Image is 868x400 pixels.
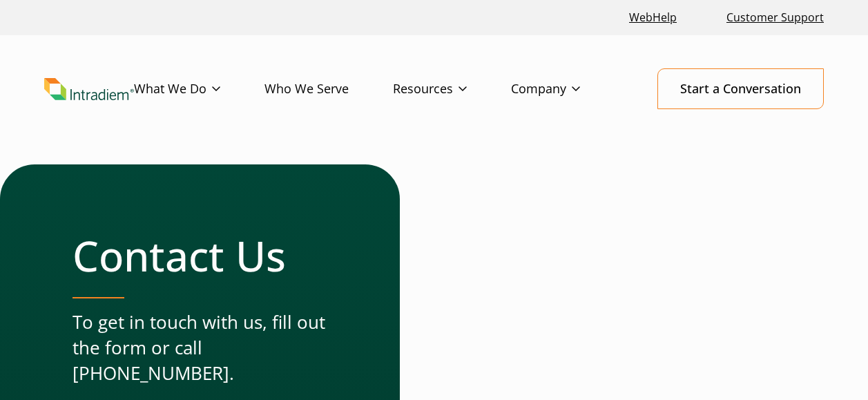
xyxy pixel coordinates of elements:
a: Who We Serve [264,69,393,109]
a: Link opens in a new window [624,3,682,32]
a: What We Do [134,69,264,109]
h1: Contact Us [73,231,345,280]
img: Intradiem [44,78,134,100]
a: Resources [393,69,511,109]
a: Start a Conversation [657,68,824,109]
a: Link to homepage of Intradiem [44,78,134,100]
p: To get in touch with us, fill out the form or call [PHONE_NUMBER]. [73,309,345,387]
a: Company [511,69,624,109]
a: Customer Support [721,3,829,32]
